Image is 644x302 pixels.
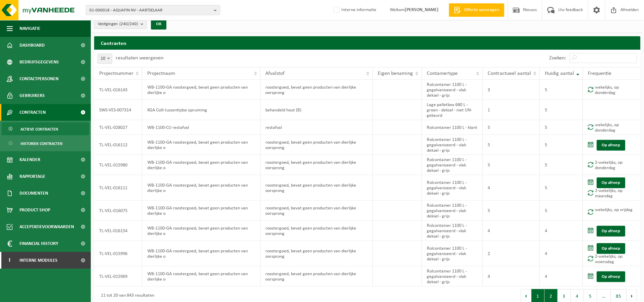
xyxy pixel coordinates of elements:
a: Actieve contracten [2,122,89,135]
label: Zoeken: [550,56,566,61]
span: Gebruikers [20,87,45,104]
td: 4 [540,266,583,287]
td: roostergoed, bevat geen producten van dierlijke oorsprong [261,80,373,100]
td: 5 [483,120,540,135]
td: TL-VEL-016154 [94,221,142,241]
td: Rolcontainer 1100 L - gegalvaniseerd - vlak deksel - grijs [422,80,483,100]
span: Contractueel aantal [488,71,531,76]
td: 4 [483,221,540,241]
td: SWS-VES-007314 [94,100,142,120]
td: 5 [540,120,583,135]
a: Op afroep [597,271,626,282]
span: Rapportage [20,168,45,185]
span: Navigatie [20,20,40,37]
button: Vestigingen(240/240) [94,19,147,29]
td: KGA Colli tussentijdse opruiming [142,100,261,120]
td: restafval [261,120,373,135]
label: Interne informatie [332,5,377,15]
a: Historiek contracten [2,137,89,150]
span: Acceptatievoorwaarden [20,218,74,235]
div: 11 tot 20 van 843 resultaten [98,290,154,302]
td: 4 [483,266,540,287]
span: Projectnaam [147,71,175,76]
span: Projectnummer [99,71,134,76]
span: Afvalstof [266,71,285,76]
strong: [PERSON_NAME] [405,7,439,12]
td: TL-VEL-016143 [94,80,142,100]
td: Rolcontainer 1100 L - gegalvaniseerd - vlak deksel - grijs [422,266,483,287]
td: wekelijks, op donderdag [583,80,641,100]
td: Rolcontainer 1100 L - gegalvaniseerd - vlak deksel - grijs [422,201,483,221]
td: TL-VEL-016112 [94,135,142,155]
td: Rolcontainer 1100 L - gegalvaniseerd - vlak deksel - grijs [422,135,483,155]
td: Rolcontainer 1100 L - gegalvaniseerd - vlak deksel - grijs [422,221,483,241]
td: 5 [483,201,540,221]
span: Huidig aantal [545,71,574,76]
td: 5 [540,135,583,155]
td: WB-1100-GA roostergoed, bevat geen producten van dierlijke o [142,175,261,201]
td: 5 [540,155,583,175]
td: 5 [483,155,540,175]
td: 1 [483,100,540,120]
td: 4 [540,221,583,241]
td: 5 [540,201,583,221]
td: behandeld hout (B) [261,100,373,120]
td: WB-1100-GA roostergoed, bevat geen producten van dierlijke o [142,80,261,100]
td: TL-VEL-015980 [94,155,142,175]
span: 10 [98,54,112,63]
td: Rolcontainer 1100 L - gegalvaniseerd - vlak deksel - grijs [422,241,483,266]
span: Containertype [427,71,458,76]
span: 10 [98,54,112,64]
td: 5 [540,175,583,201]
span: Eigen benaming [378,71,413,76]
td: WB-1100-GA roostergoed, bevat geen producten van dierlijke o [142,221,261,241]
span: Product Shop [20,202,50,218]
td: WB-1100-GA roostergoed, bevat geen producten van dierlijke o [142,266,261,287]
td: roostergoed, bevat geen producten van dierlijke oorsprong [261,135,373,155]
td: TL-VEL-015996 [94,241,142,266]
span: Documenten [20,185,48,202]
td: TL-VEL-015969 [94,266,142,287]
span: Kalender [20,151,40,168]
span: Bedrijfsgegevens [20,54,59,70]
a: Offerte aanvragen [449,3,504,17]
td: Rolcontainer 1100 L - klant [422,120,483,135]
span: Actieve contracten [21,123,58,136]
td: Rolcontainer 1100 L - gegalvaniseerd - vlak deksel - grijs [422,155,483,175]
td: Lage palletbox 680 L - groen - deksel - niet UN-gekeurd [422,100,483,120]
td: wekelijks, op vrijdag [583,201,641,221]
button: 01-000018 - AQUAFIN NV - AARTSELAAR [86,5,220,15]
span: Financial History [20,235,58,252]
td: roostergoed, bevat geen producten van dierlijke oorsprong [261,221,373,241]
td: Rolcontainer 1100 L - gegalvaniseerd - vlak deksel - grijs [422,175,483,201]
td: TL-VEL-016075 [94,201,142,221]
td: WB-1100-CU restafval [142,120,261,135]
td: roostergoed, bevat geen producten van dierlijke oorsprong [261,175,373,201]
td: 4 [483,175,540,201]
td: 5 [483,135,540,155]
td: WB-1100-GA roostergoed, bevat geen producten van dierlijke o [142,241,261,266]
td: TL-VEL-016111 [94,175,142,201]
span: Vestigingen [98,19,138,29]
td: roostergoed, bevat geen producten van dierlijke oorsprong [261,201,373,221]
td: WB-1100-GA roostergoed, bevat geen producten van dierlijke o [142,201,261,221]
td: WB-1100-GA roostergoed, bevat geen producten van dierlijke o [142,155,261,175]
span: Frequentie [588,71,612,76]
td: 3 [483,80,540,100]
a: Op afroep [597,226,626,237]
a: Op afroep [597,178,626,188]
span: Interne modules [20,252,58,269]
span: Contracten [20,104,46,121]
td: 2-wekelijks, op woensdag [583,241,641,266]
td: 2 [483,241,540,266]
span: Dashboard [20,37,45,54]
a: Op afroep [597,140,626,151]
td: 4 [540,241,583,266]
count: (240/240) [119,22,138,26]
span: 01-000018 - AQUAFIN NV - AARTSELAAR [89,5,211,15]
td: TL-VEL-028027 [94,120,142,135]
td: 2-wekelijks, op maandag [583,175,641,201]
span: Offerte aanvragen [463,7,501,13]
h2: Contracten [94,36,641,49]
a: Op afroep [597,243,626,254]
